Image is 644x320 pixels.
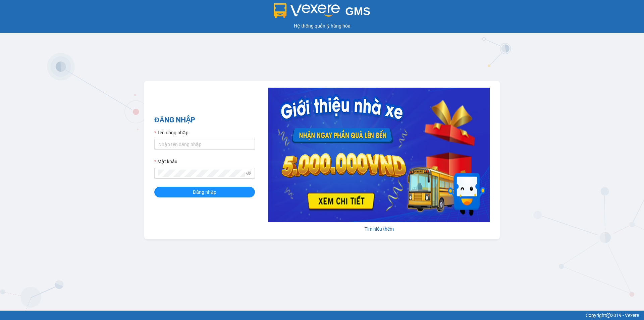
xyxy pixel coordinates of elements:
label: Mật khẩu [154,158,177,165]
label: Tên đăng nhập [154,129,189,136]
input: Tên đăng nhập [154,139,255,150]
div: Hệ thống quản lý hàng hóa [2,22,642,30]
span: copyright [606,313,611,318]
h2: ĐĂNG NHẬP [154,115,255,126]
img: banner-0 [268,88,490,222]
div: Tìm hiểu thêm [268,225,490,233]
a: GMS [274,10,371,15]
span: GMS [345,5,370,17]
button: Đăng nhập [154,187,255,197]
div: Copyright 2019 - Vexere [5,312,639,319]
img: logo 2 [274,3,340,18]
span: Đăng nhập [193,188,216,196]
span: eye-invisible [246,171,251,176]
input: Mật khẩu [158,170,245,177]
